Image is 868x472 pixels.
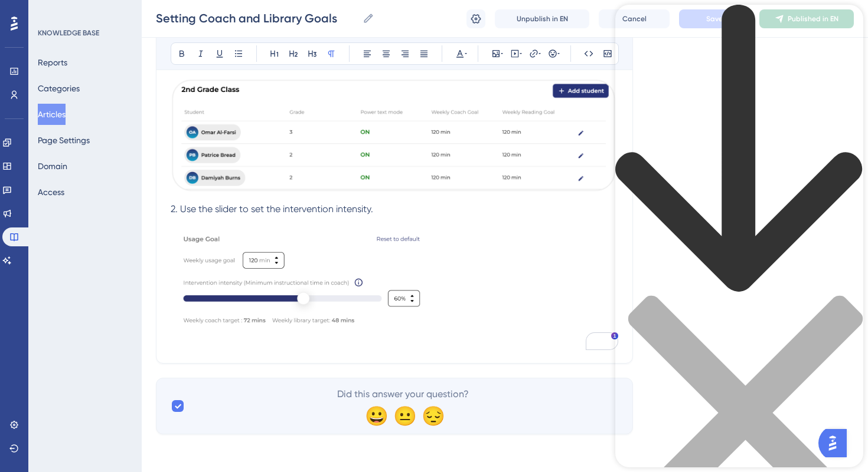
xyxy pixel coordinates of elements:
div: 😀 [365,406,384,425]
div: 😔 [422,406,440,425]
button: Access [38,181,64,203]
button: Page Settings [38,130,90,151]
button: Categories [38,78,80,99]
button: Articles [38,104,66,125]
button: Reports [38,52,67,73]
div: KNOWLEDGE BASE [38,28,99,38]
button: Domain [38,156,67,177]
span: Unpublish in EN [517,14,568,24]
span: Did this answer your question? [337,387,469,401]
span: Need Help? [28,3,74,17]
img: launcher-image-alternative-text [4,7,25,28]
span: 2. Use the slider to set the intervention intensity. [171,203,373,214]
button: Cancel [599,9,670,28]
input: Article Name [156,10,358,27]
button: Unpublish in EN [495,9,589,28]
div: 😐 [393,406,412,425]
